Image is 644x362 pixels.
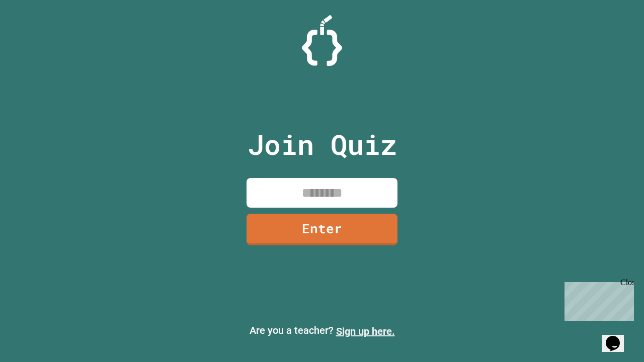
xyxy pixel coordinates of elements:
img: Logo.svg [302,15,342,66]
iframe: chat widget [560,278,634,321]
p: Are you a teacher? [8,323,636,339]
div: Chat with us now!Close [4,4,69,64]
p: Join Quiz [248,124,397,165]
a: Enter [247,214,397,245]
a: Sign up here. [336,325,395,337]
iframe: chat widget [602,322,634,352]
